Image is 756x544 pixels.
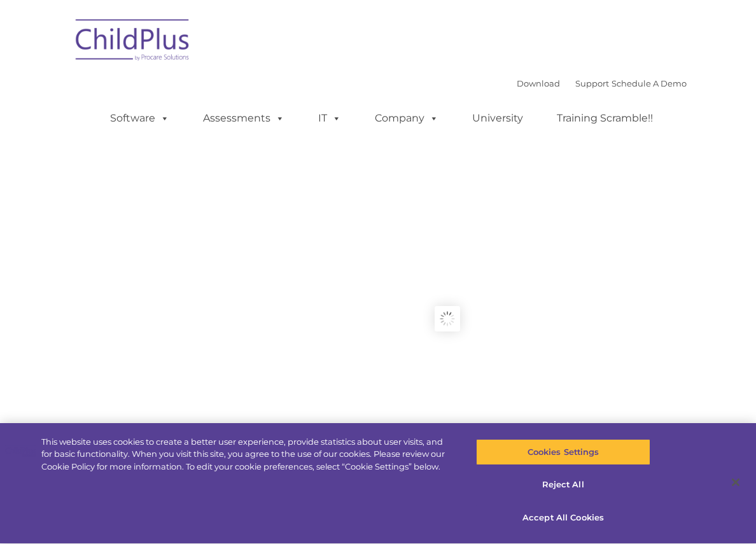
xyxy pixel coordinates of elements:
[575,78,609,88] a: Support
[517,78,687,88] font: |
[517,78,560,88] a: Download
[544,106,666,131] a: Training Scramble!!
[476,472,650,499] button: Reject All
[476,439,650,466] button: Cookies Settings
[190,106,297,131] a: Assessments
[305,106,354,131] a: IT
[459,106,536,131] a: University
[722,468,750,496] button: Close
[97,106,182,131] a: Software
[476,505,650,531] button: Accept All Cookies
[612,78,687,88] a: Schedule A Demo
[69,10,197,74] img: ChildPlus by Procare Solutions
[362,106,451,131] a: Company
[41,436,454,473] div: This website uses cookies to create a better user experience, provide statistics about user visit...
